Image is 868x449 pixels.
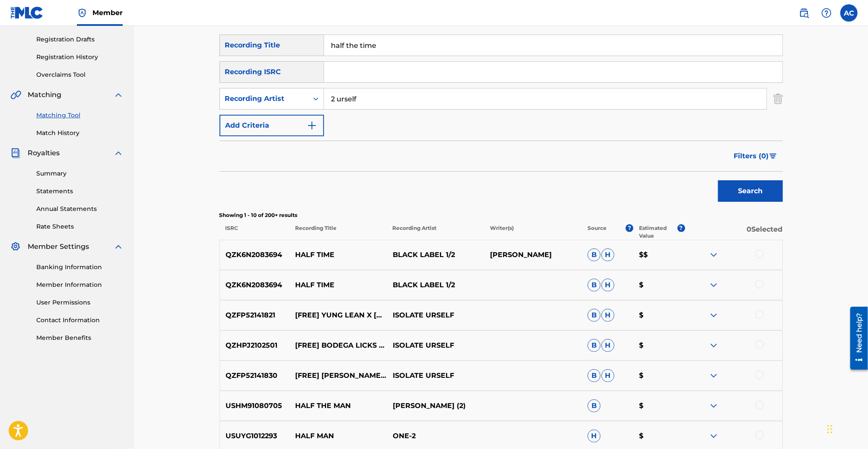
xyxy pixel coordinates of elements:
p: ISOLATE URSELF [387,310,484,320]
span: Filters ( 0 ) [734,151,769,161]
img: Delete Criterion [773,88,783,110]
span: H [601,309,614,322]
p: HALF THE MAN [289,401,387,411]
img: expand [113,90,124,100]
p: HALF TIME [289,280,387,290]
a: Overclaims Tool [36,70,124,79]
p: $$ [633,250,685,260]
a: Member Information [36,280,124,289]
p: ISOLATE URSELF [387,340,484,351]
p: $ [633,340,685,351]
span: Member [92,8,123,18]
a: Contact Information [36,316,124,325]
a: Match History [36,129,124,138]
img: filter [769,154,777,159]
a: Banking Information [36,263,124,272]
button: Add Criteria [219,115,324,136]
a: Statements [36,187,124,196]
a: Matching Tool [36,111,124,120]
p: HALF MAN [289,431,387,441]
span: B [588,309,601,322]
p: [FREE] [PERSON_NAME] THE CREATOR X LIL UZI VERT X KODAK BLACK TYPE BEAT - "MARYPAIN" [289,371,387,381]
p: USUYG1012293 [220,431,290,441]
img: expand [709,250,719,260]
img: search [799,8,809,18]
p: ISOLATE URSELF [387,371,484,381]
p: Writer(s) [484,224,582,240]
a: Registration Drafts [36,35,124,44]
span: B [588,399,601,412]
img: expand [709,280,719,290]
form: Search Form [219,35,783,206]
img: Member Settings [10,242,21,252]
img: Matching [10,90,21,100]
span: H [601,248,614,261]
p: Estimated Value [639,224,677,240]
p: QZFP52141830 [220,371,290,381]
p: USHM91080705 [220,401,290,411]
img: expand [709,310,719,320]
p: Recording Title [289,224,387,240]
p: $ [633,401,685,411]
div: Recording Artist [225,94,303,104]
span: H [601,279,614,292]
div: User Menu [840,4,858,22]
p: QZK6N2083694 [220,250,290,260]
a: Member Benefits [36,333,124,342]
p: QZFP52141821 [220,310,290,320]
img: expand [709,340,719,351]
a: Registration History [36,53,124,62]
span: B [588,248,601,261]
img: expand [113,148,124,158]
button: Search [718,180,783,202]
img: expand [709,371,719,381]
img: 9d2ae6d4665cec9f34b9.svg [307,120,317,131]
span: ? [677,224,685,232]
p: [FREE] YUNG LEAN X [PERSON_NAME] TYPE BEAT - "TIME WARP" (@ISOLATEURSELF X @SIDEATRAY) [289,310,387,320]
p: ISRC [219,224,289,240]
a: Annual Statements [36,204,124,214]
p: BLACK LABEL 1/2 [387,250,484,260]
a: User Permissions [36,298,124,307]
p: HALF TIME [289,250,387,260]
p: BLACK LABEL 1/2 [387,280,484,290]
img: Royalties [10,148,21,158]
p: Recording Artist [387,224,484,240]
img: Top Rightsholder [77,8,87,18]
img: help [821,8,832,18]
p: $ [633,280,685,290]
span: Royalties [28,148,60,158]
span: B [588,279,601,292]
a: Public Search [795,4,813,22]
span: ? [626,224,633,232]
p: Source [588,224,607,240]
p: ONE-2 [387,431,484,441]
a: Rate Sheets [36,222,124,231]
p: QZK6N2083694 [220,280,290,290]
span: Matching [28,90,61,100]
span: Member Settings [28,242,89,252]
p: $ [633,310,685,320]
p: [PERSON_NAME] (2) [387,401,484,411]
iframe: Chat Widget [825,408,868,449]
p: QZHPJ2102501 [220,340,290,351]
p: 0 Selected [685,224,783,240]
img: expand [113,242,124,252]
span: H [588,430,601,443]
button: Filters (0) [729,145,783,167]
p: $ [633,371,685,381]
p: $ [633,431,685,441]
span: H [601,339,614,352]
img: expand [709,431,719,441]
img: expand [709,401,719,411]
p: Showing 1 - 10 of 200+ results [219,211,783,219]
span: H [601,369,614,382]
a: Summary [36,169,124,178]
iframe: Resource Center [844,303,868,373]
div: Drag [827,416,833,442]
p: [PERSON_NAME] [484,250,582,260]
p: [FREE] BODEGA LICKS - SMOKEPURRP RICH THE KID TYPE BEAT (TAGLESS) [289,340,387,351]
